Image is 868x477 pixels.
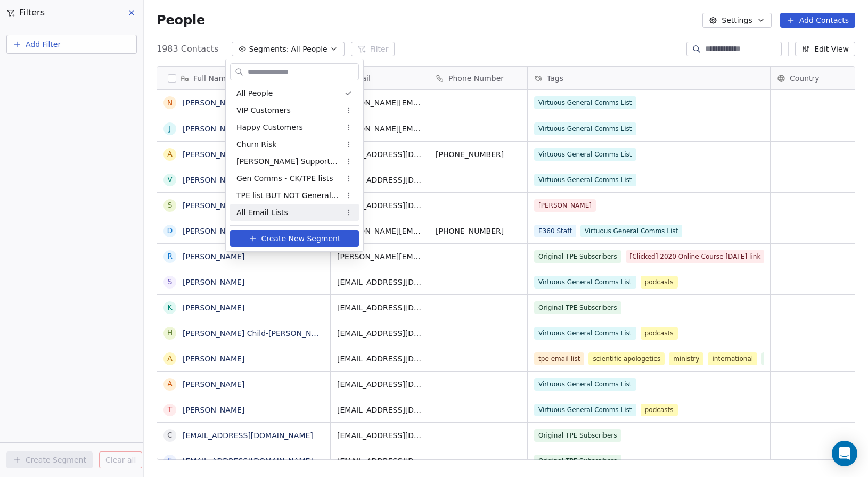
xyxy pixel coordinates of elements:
span: [PERSON_NAME] Supporters [236,156,341,167]
span: All People [236,88,273,99]
div: Suggestions [230,85,359,221]
span: Churn Risk [236,139,276,150]
span: All Email Lists [236,207,288,218]
span: Gen Comms - CK/TPE lists [236,173,333,184]
button: Create New Segment [230,230,359,247]
span: TPE list BUT NOT General Comms [236,190,341,201]
span: VIP Customers [236,105,291,116]
span: Happy Customers [236,122,303,133]
span: Create New Segment [261,233,341,244]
